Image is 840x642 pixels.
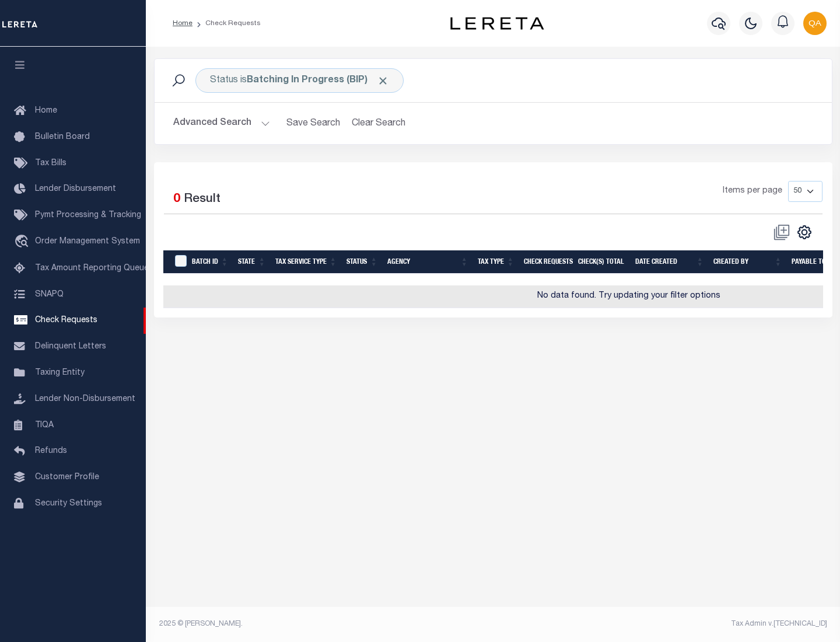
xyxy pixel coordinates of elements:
th: State: activate to sort column ascending [233,250,271,274]
span: Lender Non-Disbursement [35,395,135,403]
button: Save Search [279,112,347,135]
button: Advanced Search [173,112,270,135]
span: Lender Disbursement [35,185,116,193]
th: Check Requests [519,250,573,274]
a: Home [173,20,192,27]
div: 2025 © [PERSON_NAME]. [150,619,494,629]
span: 0 [173,193,180,205]
span: SNAPQ [35,290,64,298]
th: Tax Type: activate to sort column ascending [473,250,519,274]
span: Pymt Processing & Tracking [35,211,141,219]
img: logo-dark.svg [450,17,544,30]
span: Customer Profile [35,473,99,481]
th: Tax Service Type: activate to sort column ascending [271,250,342,274]
th: Batch Id: activate to sort column ascending [187,250,233,274]
span: Security Settings [35,500,102,508]
th: Agency: activate to sort column ascending [383,250,473,274]
span: Refunds [35,447,67,455]
li: Check Requests [192,18,261,29]
span: Check Requests [35,316,97,325]
span: Tax Bills [35,159,66,168]
span: Taxing Entity [35,369,85,377]
th: Check(s) Total [573,250,631,274]
th: Created By: activate to sort column ascending [709,250,787,274]
span: Items per page [723,185,782,198]
span: Order Management System [35,238,140,246]
div: Status is [195,68,404,93]
div: Tax Admin v.[TECHNICAL_ID] [502,619,827,629]
button: Clear Search [347,112,411,135]
label: Result [184,190,220,209]
i: travel_explore [14,235,33,250]
th: Date Created: activate to sort column ascending [631,250,709,274]
th: Status: activate to sort column ascending [342,250,383,274]
b: Batching In Progress (BIP) [247,76,389,85]
span: Bulletin Board [35,133,90,141]
span: Delinquent Letters [35,343,106,351]
span: Tax Amount Reporting Queue [35,264,149,273]
span: Click to Remove [377,75,389,87]
img: svg+xml;base64,PHN2ZyB4bWxucz0iaHR0cDovL3d3dy53My5vcmcvMjAwMC9zdmciIHBvaW50ZXItZXZlbnRzPSJub25lIi... [803,12,827,35]
span: TIQA [35,421,54,429]
span: Home [35,107,57,115]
